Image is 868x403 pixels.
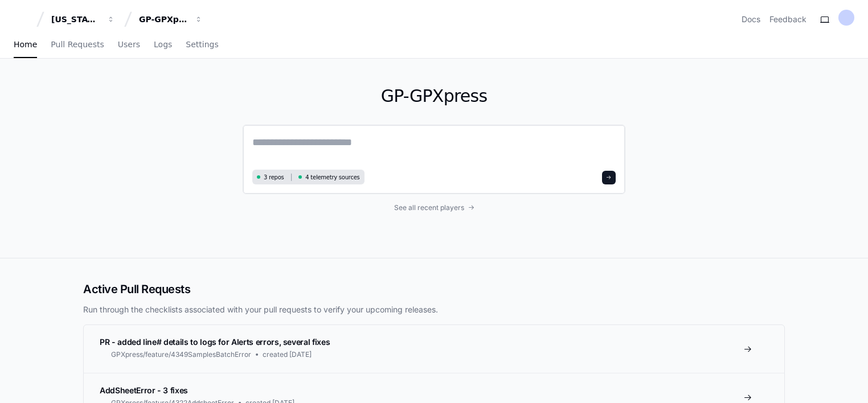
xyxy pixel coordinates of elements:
[243,86,625,106] h1: GP-GPXpress
[263,350,312,359] span: created [DATE]
[264,173,284,182] span: 3 repos
[154,32,172,58] a: Logs
[186,32,218,58] a: Settings
[14,41,37,48] span: Home
[83,304,785,315] p: Run through the checklists associated with your pull requests to verify your upcoming releases.
[394,203,464,212] span: See all recent players
[51,32,104,58] a: Pull Requests
[305,173,359,182] span: 4 telemetry sources
[14,32,37,58] a: Home
[84,325,784,373] a: PR - added line# details to logs for Alerts errors, several fixesGPXpress/feature/4349SamplesBatc...
[100,385,188,395] span: AddSheetError - 3 fixes
[47,9,120,30] button: [US_STATE] Pacific
[111,350,251,359] span: GPXpress/feature/4349SamplesBatchError
[118,41,140,48] span: Users
[100,337,330,347] span: PR - added line# details to logs for Alerts errors, several fixes
[769,14,806,25] button: Feedback
[243,203,625,212] a: See all recent players
[51,14,100,25] div: [US_STATE] Pacific
[83,281,785,297] h2: Active Pull Requests
[134,9,207,30] button: GP-GPXpress
[154,41,172,48] span: Logs
[139,14,188,25] div: GP-GPXpress
[118,32,140,58] a: Users
[51,41,104,48] span: Pull Requests
[742,14,760,25] a: Docs
[186,41,218,48] span: Settings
